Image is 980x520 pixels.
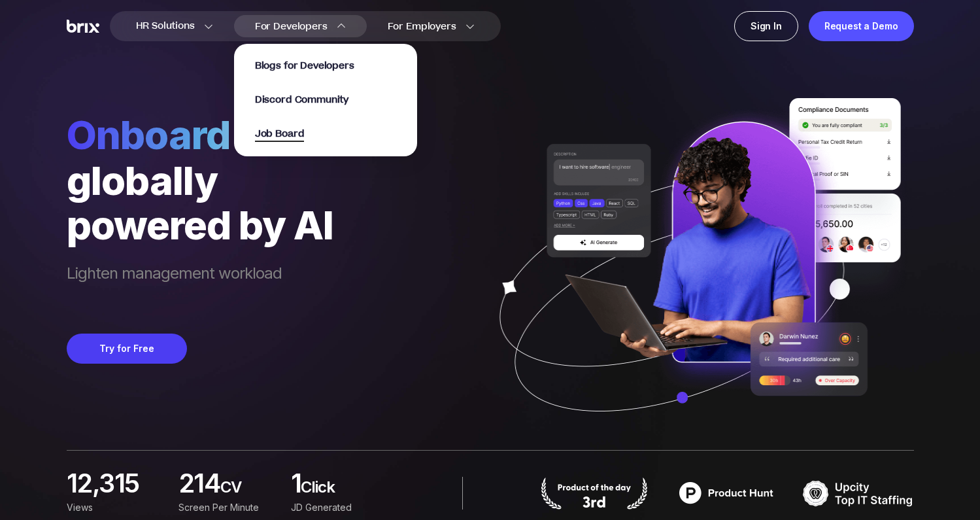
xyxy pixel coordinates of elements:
[734,11,798,41] a: Sign In
[671,477,782,510] img: product hunt badge
[803,477,914,510] img: TOP IT STAFFING
[255,92,348,107] a: Discord Community
[67,111,333,158] span: Onboard
[255,59,354,73] span: Blogs for Developers
[178,500,275,515] div: screen per minute
[255,20,328,33] span: For Developers
[290,500,386,515] div: JD Generated
[67,472,139,494] span: 12,315
[67,500,163,515] div: Views
[67,263,333,307] span: Lighten management workload
[67,158,333,203] div: globally
[476,98,914,450] img: ai generate
[301,477,387,503] span: Click
[136,16,195,37] span: HR Solutions
[255,126,305,141] a: Job Board
[255,93,348,107] span: Discord Community
[539,477,650,510] img: product hunt badge
[67,203,333,247] div: powered by AI
[67,20,99,33] img: Brix Logo
[178,472,220,498] span: 214
[255,127,305,142] span: Job Board
[220,477,275,503] span: CV
[290,472,300,498] span: 1
[255,58,354,73] a: Blogs for Developers
[67,334,187,364] button: Try for Free
[388,20,456,33] span: For Employers
[809,11,914,41] a: Request a Demo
